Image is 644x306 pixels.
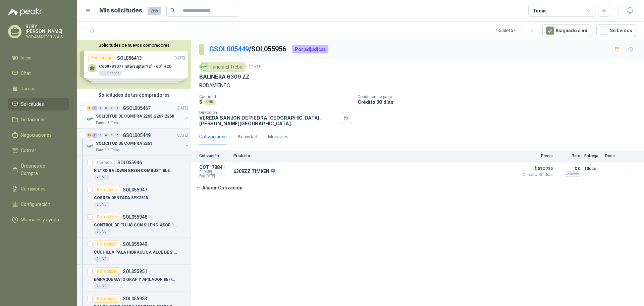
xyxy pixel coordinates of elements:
[96,147,120,153] p: Panela El Trébol
[80,43,188,48] button: Solicitudes de nuevos compradores
[123,187,147,192] p: SOL055947
[249,64,263,70] p: [DATE]
[123,215,147,219] p: SOL055948
[115,106,120,111] div: 0
[115,133,120,138] div: 0
[21,116,46,123] span: Licitaciones
[8,160,69,180] a: Órdenes de Compra
[21,85,36,92] span: Tareas
[94,213,120,221] div: Por cotizar
[92,106,97,111] div: 1
[148,7,161,15] span: 265
[584,165,601,173] p: 10 días
[87,115,95,123] img: Company Logo
[94,295,120,303] div: Por cotizar
[21,201,50,208] span: Configuración
[123,242,147,247] p: SOL055949
[177,132,188,139] p: [DATE]
[25,24,69,34] p: RUBY [PERSON_NAME]
[94,283,109,289] div: 4 UND
[77,89,191,101] div: Solicitudes de tus compradores
[177,105,188,112] p: [DATE]
[123,269,147,274] p: SOL055951
[94,267,120,275] div: Por cotizar
[77,237,191,265] a: Por cotizarSOL055949CUCHILLA PALA HIDRAULICA ALCE DE 2.50MT2 UND
[358,94,641,99] p: Condición de pago
[77,156,191,183] a: CerradoSOL055946FILTRO BALDWIN BF884 COMBUSTIBLE2 UND
[8,8,42,16] img: Logo peakr
[99,6,142,15] h1: Mis solicitudes
[191,181,246,194] button: Añadir Cotización
[92,133,97,138] div: 3
[8,67,69,80] a: Chat
[104,133,109,138] div: 0
[199,99,202,105] p: 5
[199,73,250,80] p: BALINERA 6309 ZZ
[21,100,44,108] span: Solicitudes
[565,171,580,177] div: Incluido
[8,182,69,195] a: Remisiones
[201,63,208,71] img: Company Logo
[199,110,338,115] p: Dirección
[209,44,287,54] p: / SOL055956
[94,229,109,234] div: 5 UND
[533,7,547,14] div: Todas
[557,154,580,158] p: Flete
[123,296,147,301] p: SOL055953
[98,106,103,111] div: 0
[21,131,52,139] span: Negociaciones
[199,174,229,178] span: Exp: [DATE]
[8,129,69,141] a: Negociaciones
[77,265,191,292] a: Por cotizarSOL055951EMPAQUE GATO GRAP Y APILADOR REF/AH176454 UND
[170,8,175,13] span: search
[584,154,601,158] p: Entrega
[94,256,109,262] div: 2 UND
[96,120,120,126] p: Panela El Trébol
[77,183,191,210] a: Por cotizarSOL055947CORREA DENTADA 8PK25152 UND
[21,185,46,192] span: Remisiones
[496,25,537,36] div: 1 - 50 de 157
[268,133,288,140] div: Mensajes
[204,99,216,105] div: UND
[87,106,92,111] div: 2
[199,165,229,170] p: COT178841
[8,113,69,126] a: Licitaciones
[94,186,120,194] div: Por cotizar
[123,133,151,138] p: GSOL005449
[237,133,257,140] div: Actividad
[77,210,191,237] a: Por cotizarSOL055948CONTROL DE FLUJO CON SILENCIADOR 1/45 UND
[87,131,190,153] a: 13 3 0 0 0 0 GSOL005449[DATE] Company LogoSOLICITUD DE COMPRA 2261Panela El Trébol
[87,133,92,138] div: 13
[21,162,63,177] span: Órdenes de Compra
[98,133,103,138] div: 0
[94,195,148,201] p: CORREA DENTADA 8PK2515
[8,198,69,211] a: Configuración
[21,54,32,61] span: Inicio
[8,51,69,64] a: Inicio
[94,249,177,256] p: CUCHILLA PALA HIDRAULICA ALCE DE 2.50MT
[8,213,69,226] a: Manuales y ayuda
[199,170,229,174] span: C: [DATE]
[199,133,227,140] div: Cotizaciones
[94,202,109,207] div: 2 UND
[292,45,328,53] div: Por adjudicar
[77,40,191,89] div: Solicitudes de nuevos compradoresPor cotizarSOL056413[DATE] C6097B1077 Interruptor12" - 60" H2O1 ...
[94,168,170,174] p: FILTRO BALDWIN BF884 COMBUSTIBLE
[199,115,338,126] p: VEREDA SANJON DE PIEDRA [GEOGRAPHIC_DATA] , [PERSON_NAME][GEOGRAPHIC_DATA]
[94,175,109,180] div: 2 UND
[21,70,31,77] span: Chat
[199,94,352,99] p: Cantidad
[358,99,641,105] p: Crédito 30 días
[87,142,95,150] img: Company Logo
[94,159,115,167] div: Cerrado
[519,154,553,158] p: Precio
[21,216,59,223] span: Manuales y ayuda
[199,62,247,72] div: Panela El Trébol
[199,154,229,158] p: Cotización
[104,106,109,111] div: 0
[233,169,275,175] p: 6309ZZ TIMKEN
[25,35,69,39] p: RODAMASTER S.A.S.
[596,24,636,37] button: No Leídos
[8,82,69,95] a: Tareas
[542,24,591,37] button: Asignado a mi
